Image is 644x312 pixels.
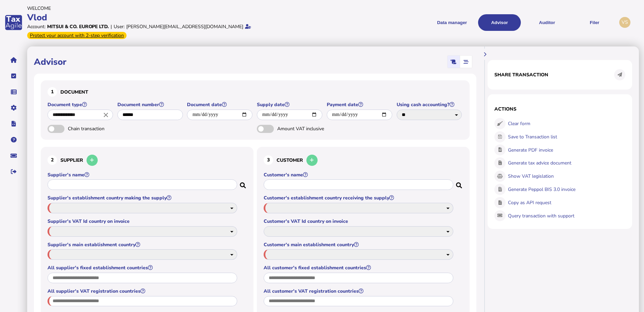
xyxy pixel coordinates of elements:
i: Email verified [245,24,251,29]
label: Customer's main establishment country [264,241,454,248]
label: All supplier's VAT registration countries [48,288,238,294]
button: Add a new customer to the database [306,155,318,166]
i: Data manager [11,92,17,92]
label: All supplier's fixed establishment countries [48,265,238,271]
button: Manage settings [6,101,21,115]
label: Customer's establishment country receiving the supply [264,195,454,201]
button: Developer hub links [6,117,21,131]
button: Add a new supplier to the database [87,155,98,166]
div: Profile settings [619,17,630,28]
div: Mitsui & Co. Europe Ltd. [47,23,109,30]
button: Tasks [6,69,21,83]
label: Document date [187,101,253,108]
div: | [111,23,112,30]
label: Using cash accounting? [397,101,463,108]
button: Help pages [6,133,21,147]
label: Supplier's main establishment country [48,241,238,248]
button: Hide [479,49,491,60]
label: Payment date [327,101,393,108]
label: All customer's fixed establishment countries [264,265,454,271]
label: Document number [117,101,184,108]
h3: Document [48,87,463,97]
button: Sign out [6,164,21,179]
h1: Actions [494,106,625,112]
div: [PERSON_NAME][EMAIL_ADDRESS][DOMAIN_NAME] [126,23,243,30]
button: Share transaction [614,69,625,80]
app-field: Select a document type [48,101,114,125]
label: Customer's name [264,172,454,178]
label: Document type [48,101,114,108]
label: All customer's VAT registration countries [264,288,454,294]
button: Home [6,53,21,67]
i: Close [102,111,110,118]
button: Shows a dropdown of VAT Advisor options [478,14,521,31]
i: Search for a dummy seller [240,180,247,186]
span: Amount VAT inclusive [277,125,348,132]
h1: Share transaction [494,72,548,78]
h3: Customer [264,154,463,167]
div: User: [114,23,125,30]
label: Supplier's establishment country making the supply [48,195,238,201]
i: Search for a dummy customer [456,180,463,186]
button: Shows a dropdown of Data manager options [431,14,473,31]
span: Chain transaction [68,125,139,132]
mat-button-toggle: Classic scrolling page view [448,56,460,68]
button: Auditor [526,14,568,31]
div: From Oct 1, 2025, 2-step verification will be required to login. Set it up now... [27,32,127,39]
mat-button-toggle: Stepper view [460,56,472,68]
h1: Advisor [34,56,67,68]
label: Customer's VAT Id country on invoice [264,218,454,225]
div: Vlod [27,12,320,23]
div: 1 [48,87,57,97]
label: Supplier's VAT Id country on invoice [48,218,238,225]
button: Filer [573,14,616,31]
button: Data manager [6,85,21,99]
label: Supplier's name [48,172,238,178]
label: Supply date [257,101,323,108]
div: 2 [48,155,57,165]
div: 3 [264,155,273,165]
div: Welcome [27,5,320,12]
h3: Supplier [48,154,247,167]
button: Raise a support ticket [6,149,21,163]
menu: navigate products [323,14,616,31]
div: Account: [27,23,45,30]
